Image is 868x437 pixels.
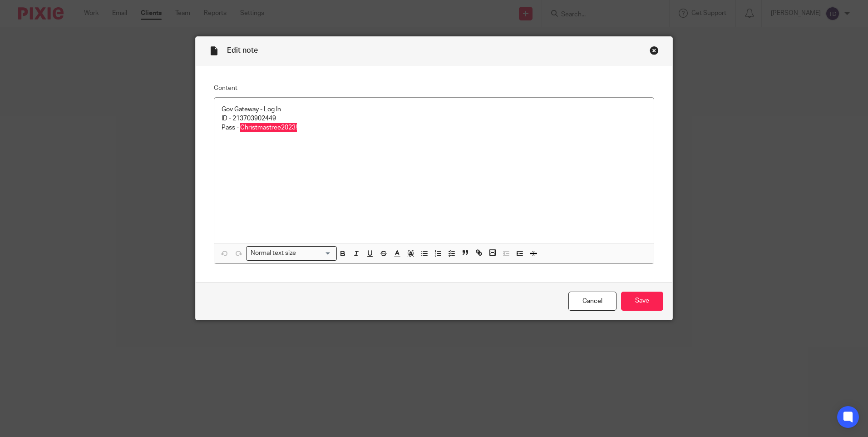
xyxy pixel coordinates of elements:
[222,114,646,123] p: ID - 213703902449
[222,123,646,132] p: Pass - Christmastree2023!
[222,105,646,114] p: Gov Gateway - Log In
[214,84,654,93] label: Content
[299,248,331,258] input: Search for option
[248,248,298,258] span: Normal text size
[568,292,616,311] a: Cancel
[227,47,258,54] span: Edit note
[621,292,663,311] input: Save
[650,46,659,55] div: Close this dialog window
[246,246,337,260] div: Search for option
